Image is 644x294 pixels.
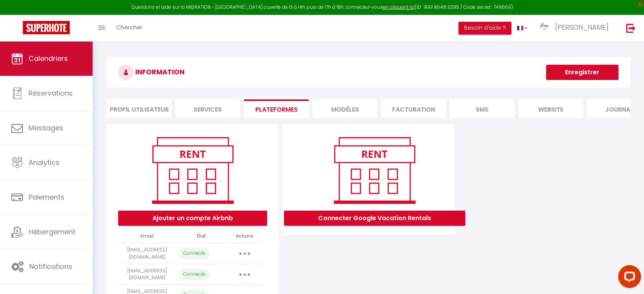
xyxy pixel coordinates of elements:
span: Paiements [29,192,64,202]
button: Connecter Google Vacation Rentals [284,211,465,226]
img: logout [626,23,636,33]
button: Besoin d'aide ? [458,22,511,35]
span: Hébergement [29,227,75,236]
img: ... [539,22,550,33]
li: Facturation [381,99,446,118]
img: Super Booking [23,21,70,34]
p: Connecté [179,248,210,259]
span: Analytics [29,158,59,167]
li: Services [175,99,240,118]
a: en cliquant ici [383,4,415,10]
td: [EMAIL_ADDRESS][DOMAIN_NAME] [118,264,176,285]
iframe: LiveChat chat widget [612,262,644,294]
th: Actions [226,230,263,243]
span: Notifications [29,262,72,271]
th: Email [118,230,176,243]
p: Connecté [179,269,210,280]
li: Plateformes [244,99,309,118]
th: État [176,230,227,243]
button: Ajouter un compte Airbnb [118,211,267,226]
h3: INFORMATION [107,57,630,88]
img: rent.png [144,134,241,207]
span: Réservations [29,88,73,98]
button: Enregistrer [546,65,618,80]
a: Chercher [111,15,148,42]
span: Chercher [116,23,143,31]
li: SMS [450,99,514,118]
td: [EMAIL_ADDRESS][DOMAIN_NAME] [118,243,176,264]
span: Calendriers [29,54,68,63]
li: Profil Utilisateur [107,99,171,118]
img: rent.png [326,134,423,207]
li: website [518,99,583,118]
li: MODÈLES [312,99,377,118]
a: ... [PERSON_NAME] [533,15,618,42]
span: [PERSON_NAME] [555,22,609,32]
span: Messages [29,123,63,133]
